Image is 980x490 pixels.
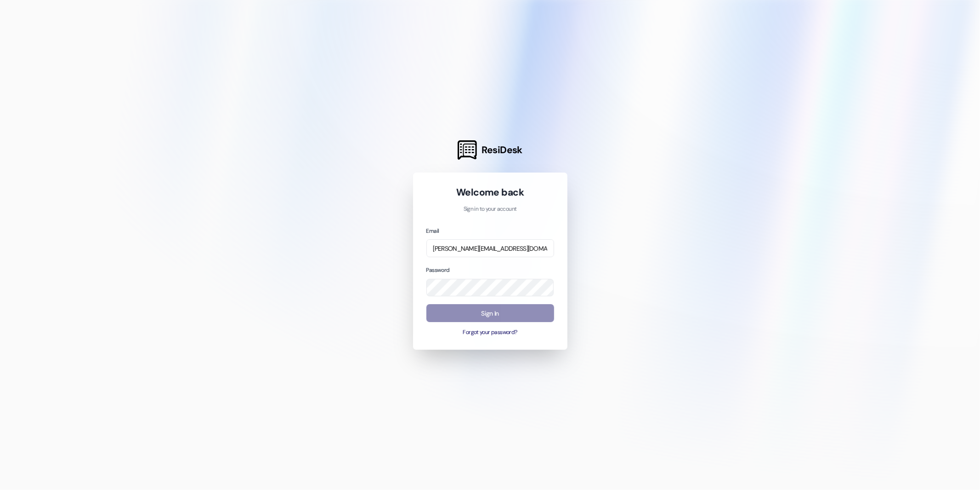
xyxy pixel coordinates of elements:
[458,140,477,160] img: ResiDesk Logo
[426,239,554,257] input: name@example.com
[426,266,450,274] label: Password
[426,329,554,337] button: Forgot your password?
[426,304,554,322] button: Sign In
[482,144,522,156] span: ResiDesk
[426,186,554,199] h1: Welcome back
[426,227,439,235] label: Email
[426,205,554,213] p: Sign in to your account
